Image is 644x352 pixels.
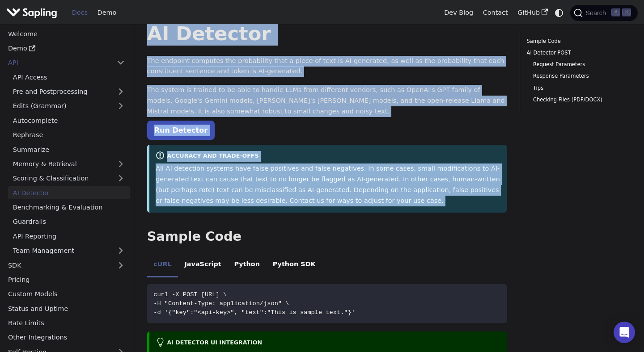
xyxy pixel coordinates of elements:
[178,253,228,278] li: JavaScript
[112,259,130,272] button: Expand sidebar category 'SDK'
[156,163,500,206] p: All AI detection systems have false positives and false negatives. In some cases, small modificat...
[3,259,112,272] a: SDK
[8,172,130,185] a: Scoring & Classification
[439,6,478,20] a: Dev Blog
[8,100,130,113] a: Edits (Grammar)
[3,317,130,330] a: Rate Limits
[478,6,513,20] a: Contact
[527,49,628,57] a: AI Detector POST
[553,6,566,19] button: Switch between dark and light mode (currently system mode)
[3,331,130,344] a: Other Integrations
[8,186,130,199] a: AI Detector
[3,273,130,286] a: Pricing
[8,215,130,228] a: Guardrails
[228,253,266,278] li: Python
[147,56,507,77] p: The endpoint computes the probability that a piece of text is AI-generated, as well as the probab...
[153,291,227,298] span: curl -X POST [URL] \
[614,322,635,343] div: Open Intercom Messenger
[153,309,355,316] span: -d '{"key":"<api-key>", "text":"This is sample text."}'
[8,158,130,171] a: Memory & Retrieval
[533,72,625,80] a: Response Parameters
[8,129,130,142] a: Rephrase
[527,37,628,46] a: Sample Code
[147,85,507,117] p: The system is trained to be able to handle LLMs from different vendors, such as OpenAI's GPT fami...
[513,6,552,20] a: GitHub
[147,229,507,245] h2: Sample Code
[533,96,625,104] a: Checking Files (PDF/DOCX)
[266,253,322,278] li: Python SDK
[67,6,93,20] a: Docs
[147,21,507,46] h1: AI Detector
[112,56,130,69] button: Collapse sidebar category 'API'
[93,6,121,20] a: Demo
[156,338,500,348] div: AI Detector UI integration
[8,143,130,156] a: Summarize
[3,302,130,315] a: Status and Uptime
[6,6,57,19] img: Sapling.ai
[147,253,178,278] li: cURL
[8,201,130,214] a: Benchmarking & Evaluation
[8,71,130,84] a: API Access
[8,244,130,257] a: Team Management
[8,230,130,243] a: API Reporting
[622,8,631,17] kbd: K
[8,114,130,127] a: Autocomplete
[583,9,611,17] span: Search
[6,6,60,19] a: Sapling.ai
[533,84,625,92] a: Tips
[3,288,130,301] a: Custom Models
[153,300,289,307] span: -H "Content-Type: application/json" \
[611,8,620,17] kbd: ⌘
[533,60,625,69] a: Request Parameters
[570,5,637,21] button: Search (Command+K)
[8,85,130,98] a: Pre and Postprocessing
[3,56,112,69] a: API
[156,151,500,162] div: Accuracy and Trade-offs
[3,42,130,55] a: Demo
[3,27,130,40] a: Welcome
[147,121,215,140] a: Run Detector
